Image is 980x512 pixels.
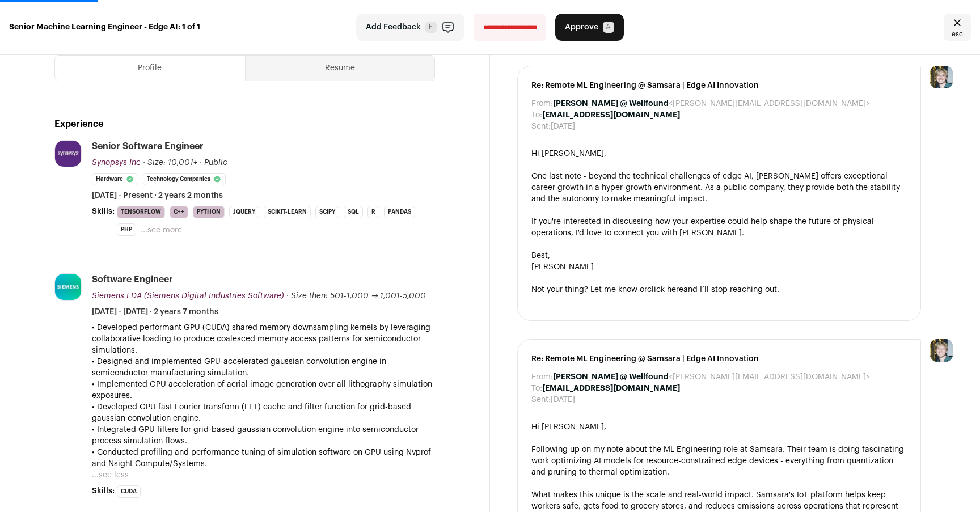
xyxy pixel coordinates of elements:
[366,22,421,33] span: Add Feedback
[92,190,223,201] span: [DATE] - Present · 2 years 2 months
[92,447,435,469] p: • Conducted profiling and performance tuning of simulation software on GPU using Nvprof and Nsigh...
[54,117,435,131] h2: Experience
[565,22,598,33] span: Approve
[553,100,669,108] b: [PERSON_NAME] @ Wellfound
[551,121,575,132] dd: [DATE]
[204,159,227,167] span: Public
[425,22,437,33] span: F
[531,421,907,433] div: Hi [PERSON_NAME],
[286,292,426,300] span: · Size then: 501-1,000 → 1,001-5,000
[952,29,963,39] span: esc
[531,444,907,478] div: Following up on my note about the ML Engineering role at Samsara. Their team is doing fascinating...
[143,173,226,185] li: Technology Companies
[55,274,81,300] img: ffc57723b62fc17fbf0a5df0fcbfbca38ca8206f6c71782f3c5ee73009bdfaa1.jpg
[531,284,907,295] div: Not your thing? Let me know or and I’ll stop reaching out.
[531,80,907,91] span: Re: Remote ML Engineering @ Samsara | Edge AI Innovation
[930,339,953,362] img: 6494470-medium_jpg
[141,225,182,236] button: ...see more
[92,485,115,497] span: Skills:
[531,261,907,273] div: [PERSON_NAME]
[117,206,165,218] li: TensorFlow
[92,401,435,424] p: • Developed GPU fast Fourier transform (FFT) cache and filter function for grid-based gaussian co...
[531,353,907,365] span: Re: Remote ML Engineering @ Samsara | Edge AI Innovation
[944,14,971,41] a: Close
[92,173,138,185] li: Hardware
[531,394,551,405] dt: Sent:
[531,371,553,383] dt: From:
[229,206,259,218] li: jQuery
[553,371,870,383] dd: <[PERSON_NAME][EMAIL_ADDRESS][DOMAIN_NAME]>
[553,98,870,109] dd: <[PERSON_NAME][EMAIL_ADDRESS][DOMAIN_NAME]>
[384,206,415,218] li: Pandas
[92,159,141,167] span: Synopsys Inc
[531,121,551,132] dt: Sent:
[92,469,129,481] button: ...see less
[531,250,907,261] div: Best,
[246,56,435,81] button: Resume
[143,159,197,167] span: · Size: 10,001+
[92,424,435,447] p: • Integrated GPU filters for grid-based gaussian convolution engine into semiconductor process si...
[92,379,435,401] p: • Implemented GPU acceleration of aerial image generation over all lithography simulation exposures.
[92,356,435,379] p: • Designed and implemented GPU-accelerated gaussian convolution engine in semiconductor manufactu...
[551,394,575,405] dd: [DATE]
[315,206,339,218] li: SciPy
[531,109,542,121] dt: To:
[531,383,542,394] dt: To:
[647,286,683,294] a: click here
[542,111,680,119] b: [EMAIL_ADDRESS][DOMAIN_NAME]
[117,223,136,236] li: PHP
[200,157,202,168] span: ·
[92,206,115,217] span: Skills:
[92,292,284,300] span: Siemens EDA (Siemens Digital Industries Software)
[930,66,953,88] img: 6494470-medium_jpg
[603,22,614,33] span: A
[117,485,141,498] li: CUDA
[367,206,379,218] li: R
[531,216,907,239] div: If you're interested in discussing how your expertise could help shape the future of physical ope...
[193,206,225,218] li: Python
[356,14,464,41] button: Add Feedback F
[9,22,200,33] strong: Senior Machine Learning Engineer - Edge AI: 1 of 1
[542,384,680,392] b: [EMAIL_ADDRESS][DOMAIN_NAME]
[55,141,81,167] img: e9dc90f62162da1f07f55417f7aa69225306ec9220c1c58f61d012725d938abe.jpg
[531,148,907,159] div: Hi [PERSON_NAME],
[170,206,188,218] li: C++
[55,56,245,81] button: Profile
[92,306,218,318] span: [DATE] - [DATE] · 2 years 7 months
[92,273,173,286] div: Software Engineer
[92,322,435,356] p: • Developed performant GPU (CUDA) shared memory downsampling kernels by leveraging collaborative ...
[92,140,204,153] div: Senior Software Engineer
[531,98,553,109] dt: From:
[553,373,669,381] b: [PERSON_NAME] @ Wellfound
[531,171,907,205] div: One last note - beyond the technical challenges of edge AI, [PERSON_NAME] offers exceptional care...
[344,206,363,218] li: SQL
[555,14,624,41] button: Approve A
[264,206,311,218] li: Scikit-Learn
